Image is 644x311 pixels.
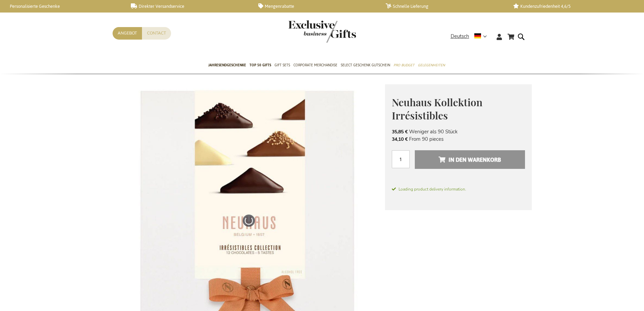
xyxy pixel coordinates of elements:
img: Exclusive Business gifts logo [288,20,356,43]
a: Personalisierte Geschenke [3,3,120,9]
li: From 90 pieces [392,135,525,143]
a: Contact [142,27,171,40]
a: Gift Sets [275,57,290,74]
span: Gelegenheiten [418,62,445,69]
a: Mengenrabatte [258,3,375,9]
a: Schnelle Lieferung [386,3,502,9]
a: Corporate Merchandise [293,57,337,74]
a: TOP 50 Gifts [249,57,271,74]
span: Select Geschenk Gutschein [341,62,390,69]
span: Deutsch [451,32,469,40]
a: Direkter Versandservice [131,3,247,9]
span: Pro Budget [393,62,414,69]
span: Neuhaus Kollektion Irrésistibles [392,95,482,122]
span: 35,85 € [392,129,408,135]
span: Loading product delivery information. [392,186,525,192]
a: Gelegenheiten [418,57,445,74]
a: Select Geschenk Gutschein [341,57,390,74]
span: TOP 50 Gifts [249,62,271,69]
a: Pro Budget [393,57,414,74]
a: store logo [288,20,322,43]
span: Corporate Merchandise [293,62,337,69]
span: Jahresendgeschenke [208,62,246,69]
span: Gift Sets [275,62,290,69]
a: Kundenzufriedenheit 4,6/5 [513,3,630,9]
span: 34,10 € [392,136,408,142]
li: Weniger als 90 Stück [392,128,525,135]
a: Jahresendgeschenke [208,57,246,74]
input: Menge [392,150,410,168]
a: Angebot [113,27,142,40]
